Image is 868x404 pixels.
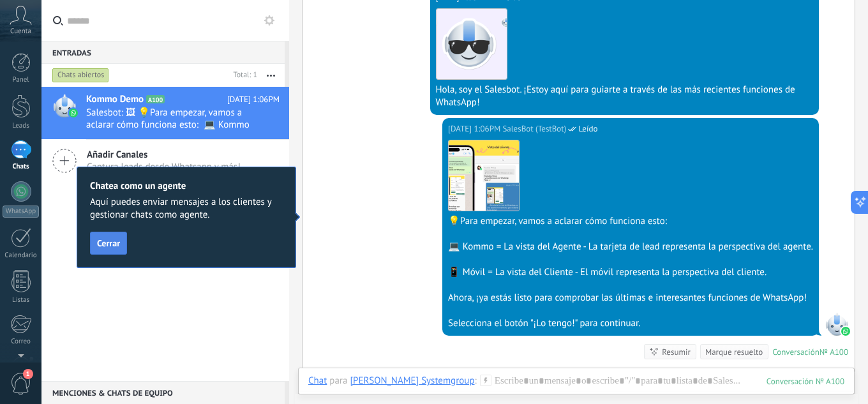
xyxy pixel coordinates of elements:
[3,76,40,84] div: Panel
[90,180,283,192] h2: Chatea como un agente
[86,93,144,106] span: Kommo Demo
[448,317,813,330] div: Selecciona el botón "¡Lo tengo!" para continuar.
[87,149,241,161] span: Añadir Canales
[228,69,257,82] div: Total: 1
[662,346,691,358] div: Resumir
[819,347,848,357] div: № A100
[841,327,850,336] img: waba.svg
[436,84,814,109] div: Hola, soy el Salesbot. ¡Estoy aquí para guiarte a través de las más recientes funciones de WhatsApp!
[502,123,566,135] span: SalesBot (TestBot)
[146,95,165,103] span: A100
[97,239,120,248] span: Cerrar
[329,375,347,387] span: para
[3,338,40,346] div: Correo
[257,64,285,87] button: Más
[772,347,819,357] div: Conversación
[69,108,78,117] img: waba.svg
[448,266,813,279] div: 📱 Móvil = La vista del Cliente - El móvil representa la perspectiva del cliente.
[767,376,844,387] div: 100
[3,251,40,260] div: Calendario
[227,93,280,106] span: [DATE] 1:06PM
[448,215,813,228] div: 💡Para empezar, vamos a aclarar cómo funciona esto:
[448,123,502,135] div: [DATE] 1:06PM
[41,381,285,404] div: Menciones & Chats de equipo
[41,41,285,64] div: Entradas
[475,375,477,387] span: :
[705,346,763,358] div: Marque resuelto
[3,296,40,304] div: Listas
[86,107,255,131] span: Salesbot: 🖼 💡Para empezar, vamos a aclarar cómo funciona esto: 💻 Kommo = La vista del Agente - La...
[41,87,289,139] a: Kommo Demo A100 [DATE] 1:06PM Salesbot: 🖼 💡Para empezar, vamos a aclarar cómo funciona esto: 💻 Ko...
[448,292,813,304] div: Ahora, ¡ya estás listo para comprobar las últimas e interesantes funciones de WhatsApp!
[449,140,519,211] img: a83dc132-a1a1-413d-89d4-d55cb6794f75
[23,369,33,379] span: 1
[3,122,40,130] div: Leads
[578,123,597,135] span: Leído
[437,9,507,79] img: 183.png
[825,313,848,336] span: SalesBot
[52,68,109,83] div: Chats abiertos
[448,241,813,253] div: 💻 Kommo = La vista del Agente - La tarjeta de lead representa la perspectiva del agente.
[3,163,40,171] div: Chats
[90,196,283,221] span: Aquí puedes enviar mensajes a los clientes y gestionar chats como agente.
[350,375,474,386] div: Estefania Systemgroup
[90,232,127,255] button: Cerrar
[87,161,241,173] span: Captura leads desde Whatsapp y más!
[3,206,39,218] div: WhatsApp
[10,27,31,36] span: Cuenta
